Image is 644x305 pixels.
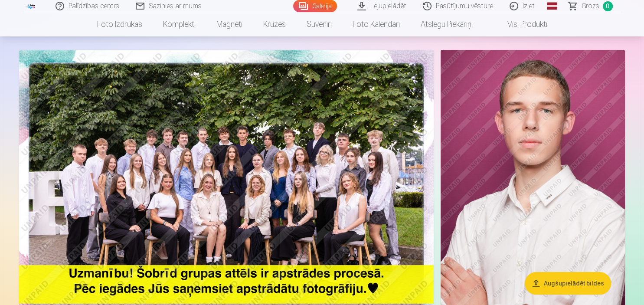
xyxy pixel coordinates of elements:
a: Foto izdrukas [87,12,153,36]
span: 0 [603,1,613,11]
img: /fa1 [26,3,36,9]
span: Grozs [582,1,599,11]
a: Komplekti [153,12,206,36]
a: Foto kalendāri [342,12,410,36]
a: Krūzes [253,12,296,36]
a: Magnēti [206,12,253,36]
a: Suvenīri [296,12,342,36]
button: Augšupielādēt bildes [525,272,611,295]
a: Visi produkti [483,12,558,36]
a: Atslēgu piekariņi [410,12,483,36]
